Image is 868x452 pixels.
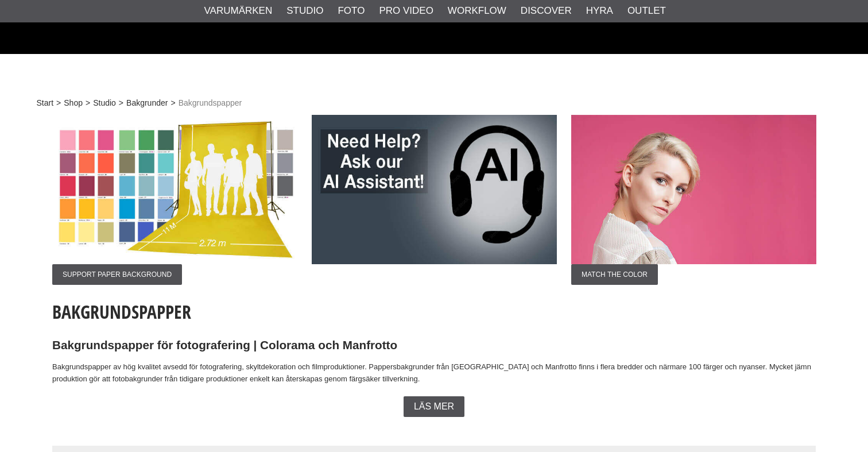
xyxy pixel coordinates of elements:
[52,264,182,285] span: Support Paper Background
[119,97,123,109] span: >
[52,115,297,264] img: Annons:003 ban-colorama-272x11.jpg
[52,115,297,285] a: Annons:003 ban-colorama-272x11.jpgSupport Paper Background
[571,115,816,285] a: Annons:002 ban-colorama-272x11-001.jpgMatch the color
[52,361,816,385] p: Bakgrundspapper av hög kvalitet avsedd för fotografering, skyltdekoration och filmproduktioner. P...
[586,3,613,18] a: Hyra
[448,3,506,18] a: Workflow
[86,97,90,109] span: >
[37,97,54,109] a: Start
[93,97,116,109] a: Studio
[414,401,454,412] span: Läs mer
[56,97,61,109] span: >
[521,3,572,18] a: Discover
[170,97,175,109] span: >
[379,3,433,18] a: Pro Video
[52,299,816,324] h1: Bakgrundspapper
[286,3,323,18] a: Studio
[64,97,83,109] a: Shop
[571,115,816,264] img: Annons:002 ban-colorama-272x11-001.jpg
[52,337,816,354] h2: Bakgrundspapper för fotografering | Colorama och Manfrotto
[312,115,557,264] img: Annons:007 ban-elin-AIelin-eng.jpg
[179,97,242,109] span: Bakgrundspapper
[338,3,365,18] a: Foto
[571,264,658,285] span: Match the color
[627,3,666,18] a: Outlet
[126,97,168,109] a: Bakgrunder
[204,3,273,18] a: Varumärken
